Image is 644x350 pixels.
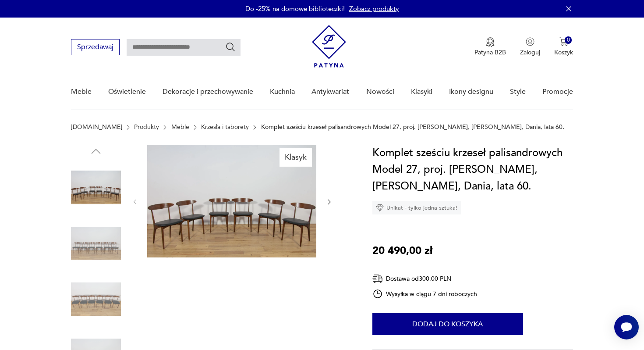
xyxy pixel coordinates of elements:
[261,124,564,131] p: Komplet sześciu krzeseł palisandrowych Model 27, proj. [PERSON_NAME], [PERSON_NAME], Dania, lata 60.
[526,37,534,46] img: Ikonka użytkownika
[474,37,506,57] a: Ikona medaluPatyna B2B
[486,37,495,47] img: Ikona medalu
[520,37,540,57] button: Zaloguj
[542,75,573,109] a: Promocje
[245,4,345,13] p: Do -25% na domowe biblioteczki!
[201,124,249,131] a: Krzesła i taborety
[372,273,383,284] img: Ikona dostawy
[554,37,573,57] button: 0Koszyk
[163,75,253,109] a: Dekoracje i przechowywanie
[614,315,639,339] iframe: Smartsupp widget button
[171,124,189,131] a: Meble
[108,75,146,109] a: Oświetlenie
[71,274,121,324] img: Zdjęcie produktu Komplet sześciu krzeseł palisandrowych Model 27, proj. Kurt Østervig, Brande Møb...
[510,75,526,109] a: Style
[71,162,121,212] img: Zdjęcie produktu Komplet sześciu krzeseł palisandrowych Model 27, proj. Kurt Østervig, Brande Møb...
[71,45,120,51] a: Sprzedawaj
[565,36,572,44] div: 0
[372,289,478,299] div: Wysyłka w ciągu 7 dni roboczych
[449,75,493,109] a: Ikony designu
[71,39,120,55] button: Sprzedawaj
[372,273,478,284] div: Dostawa od 300,00 PLN
[147,145,316,257] img: Zdjęcie produktu Komplet sześciu krzeseł palisandrowych Model 27, proj. Kurt Østervig, Brande Møb...
[520,48,540,57] p: Zaloguj
[372,201,461,214] div: Unikat - tylko jedna sztuka!
[71,75,92,109] a: Meble
[474,37,506,57] button: Patyna B2B
[376,204,384,212] img: Ikona diamentu
[225,42,236,52] button: Szukaj
[311,75,349,109] a: Antykwariat
[372,313,523,335] button: Dodaj do koszyka
[270,75,295,109] a: Kuchnia
[559,37,568,46] img: Ikona koszyka
[554,48,573,57] p: Koszyk
[280,148,312,167] div: Klasyk
[411,75,432,109] a: Klasyki
[366,75,394,109] a: Nowości
[71,124,122,131] a: [DOMAIN_NAME]
[372,145,573,195] h1: Komplet sześciu krzeseł palisandrowych Model 27, proj. [PERSON_NAME], [PERSON_NAME], Dania, lata 60.
[312,25,346,68] img: Patyna - sklep z meblami i dekoracjami vintage
[372,243,432,259] p: 20 490,00 zł
[134,124,159,131] a: Produkty
[71,218,121,268] img: Zdjęcie produktu Komplet sześciu krzeseł palisandrowych Model 27, proj. Kurt Østervig, Brande Møb...
[474,48,506,57] p: Patyna B2B
[349,4,399,13] a: Zobacz produkty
